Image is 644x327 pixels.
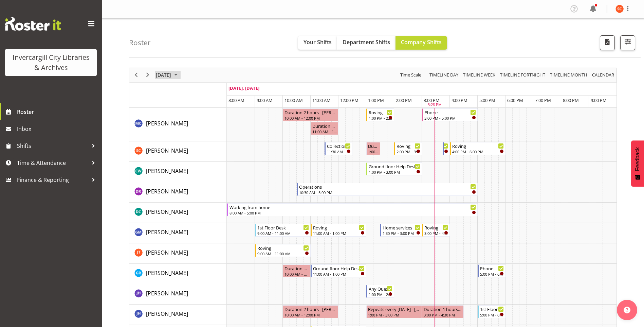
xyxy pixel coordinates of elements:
[369,285,392,292] div: Any Questions
[129,162,227,182] td: Catherine Wilson resource
[369,109,392,116] div: Roving
[479,97,495,103] span: 5:00 PM
[401,38,442,46] span: Company Shifts
[17,175,88,185] span: Finance & Reporting
[284,306,337,312] div: Duration 2 hours - [PERSON_NAME]
[591,71,615,79] button: Month
[366,285,394,298] div: Jill Harpur"s event - Any Questions Begin From Wednesday, September 17, 2025 at 1:00:00 PM GMT+12...
[368,97,384,103] span: 1:00 PM
[394,142,422,155] div: Bean Casey"s event - Roving Begin From Wednesday, September 17, 2025 at 2:00:00 PM GMT+12:00 Ends...
[313,224,365,231] div: Roving
[312,97,331,103] span: 11:00 AM
[452,149,504,154] div: 4:00 PM - 6:00 PM
[397,149,420,154] div: 2:00 PM - 3:00 PM
[424,306,462,312] div: Duration 1 hours - [PERSON_NAME]
[146,187,188,195] a: [PERSON_NAME]
[480,271,504,277] div: 5:00 PM - 6:00 PM
[563,97,579,103] span: 8:00 PM
[132,71,141,79] button: Previous
[255,224,311,237] div: Gabriel McKay Smith"s event - 1st Floor Desk Begin From Wednesday, September 17, 2025 at 9:00:00 ...
[312,122,337,129] div: Duration 1 hours - [PERSON_NAME]
[129,223,227,243] td: Gabriel McKay Smith resource
[400,71,422,79] span: Time Scale
[369,292,392,297] div: 1:00 PM - 2:00 PM
[327,149,351,154] div: 11:30 AM - 12:30 PM
[146,269,188,277] a: [PERSON_NAME]
[283,305,338,318] div: Jillian Hunter"s event - Duration 2 hours - Jillian Hunter Begin From Wednesday, September 17, 20...
[480,306,504,312] div: 1st Floor Desk
[368,306,420,312] div: Repeats every [DATE] - [PERSON_NAME]
[450,142,505,155] div: Bean Casey"s event - Roving Begin From Wednesday, September 17, 2025 at 4:00:00 PM GMT+12:00 Ends...
[480,265,504,272] div: Phone
[229,204,476,210] div: Working from home
[313,271,365,277] div: 11:00 AM - 1:00 PM
[146,310,188,318] a: [PERSON_NAME]
[507,97,523,103] span: 6:00 PM
[297,183,478,196] div: Debra Robinson"s event - Operations Begin From Wednesday, September 17, 2025 at 10:30:00 AM GMT+1...
[624,307,630,313] img: help-xxl-2.png
[284,271,309,277] div: 10:00 AM - 10:59 AM
[257,230,309,236] div: 9:00 AM - 11:00 AM
[155,71,172,79] span: [DATE]
[369,169,420,175] div: 1:00 PM - 3:00 PM
[549,71,588,79] span: Timeline Month
[395,36,447,50] button: Company Shifts
[129,108,227,141] td: Aurora Catu resource
[17,124,98,134] span: Inbox
[337,36,395,50] button: Department Shifts
[340,97,358,103] span: 12:00 PM
[284,312,337,317] div: 10:00 AM - 12:00 PM
[299,190,476,195] div: 10:30 AM - 5:00 PM
[146,120,188,127] span: [PERSON_NAME]
[422,305,464,318] div: Jillian Hunter"s event - Duration 1 hours - Jillian Hunter Begin From Wednesday, September 17, 20...
[146,228,188,236] a: [PERSON_NAME]
[429,71,459,79] span: Timeline Day
[229,210,476,216] div: 8:00 AM - 5:00 PM
[17,107,98,117] span: Roster
[129,264,227,284] td: Grace Roscoe-Squires resource
[631,140,644,187] button: Feedback - Show survey
[146,208,188,216] a: [PERSON_NAME]
[146,208,188,216] span: [PERSON_NAME]
[146,248,188,257] a: [PERSON_NAME]
[257,244,309,251] div: Roving
[146,147,188,155] a: [PERSON_NAME]
[146,310,188,317] span: [PERSON_NAME]
[445,149,448,154] div: 3:45 PM - 4:00 PM
[368,142,379,149] div: Duration 0 hours - [PERSON_NAME]
[257,224,309,231] div: 1st Floor Desk
[146,249,188,256] span: [PERSON_NAME]
[366,162,422,175] div: Catherine Wilson"s event - Ground floor Help Desk Begin From Wednesday, September 17, 2025 at 1:0...
[478,264,505,277] div: Grace Roscoe-Squires"s event - Phone Begin From Wednesday, September 17, 2025 at 5:00:00 PM GMT+1...
[311,122,338,135] div: Aurora Catu"s event - Duration 1 hours - Aurora Catu Begin From Wednesday, September 17, 2025 at ...
[452,142,504,149] div: Roving
[129,141,227,162] td: Bean Casey resource
[5,17,61,31] img: Rosterit website logo
[535,97,551,103] span: 7:00 PM
[142,68,153,82] div: next period
[311,224,366,237] div: Gabriel McKay Smith"s event - Roving Begin From Wednesday, September 17, 2025 at 11:00:00 AM GMT+...
[257,97,273,103] span: 9:00 AM
[499,71,547,79] button: Fortnight
[155,71,181,79] button: September 2025
[397,142,420,149] div: Roving
[452,97,467,103] span: 4:00 PM
[424,97,440,103] span: 3:00 PM
[424,109,476,116] div: Phone
[366,142,380,155] div: Bean Casey"s event - Duration 0 hours - Bean Casey Begin From Wednesday, September 17, 2025 at 1:...
[255,244,311,257] div: Glen Tomlinson"s event - Roving Begin From Wednesday, September 17, 2025 at 9:00:00 AM GMT+12:00 ...
[383,230,420,236] div: 1:30 PM - 3:00 PM
[549,71,589,79] button: Timeline Month
[313,230,365,236] div: 11:00 AM - 1:00 PM
[284,97,303,103] span: 10:00 AM
[380,224,422,237] div: Gabriel McKay Smith"s event - Home services Begin From Wednesday, September 17, 2025 at 1:30:00 P...
[445,142,448,149] div: New book tagging
[369,115,392,121] div: 1:00 PM - 2:00 PM
[17,158,88,168] span: Time & Attendance
[146,119,188,127] a: [PERSON_NAME]
[146,289,188,297] a: [PERSON_NAME]
[424,312,462,317] div: 3:00 PM - 4:30 PM
[424,230,448,236] div: 3:00 PM - 4:00 PM
[284,265,309,272] div: Duration 0 hours - [PERSON_NAME]
[396,97,412,103] span: 2:00 PM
